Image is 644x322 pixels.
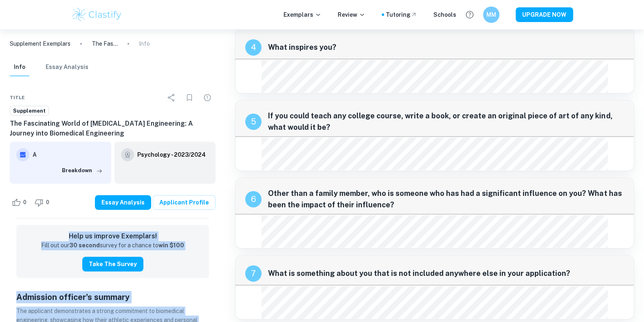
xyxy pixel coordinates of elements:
h6: Help us improve Exemplars! [23,231,202,241]
span: Supplement [10,107,48,115]
strong: 30 second [69,242,100,249]
div: recipe [245,113,262,130]
a: Supplement [10,106,49,116]
span: 0 [19,198,31,207]
div: Bookmark [181,89,198,106]
a: Schools [433,10,456,19]
button: Help and Feedback [463,8,477,22]
div: Report issue [199,89,215,106]
button: Essay Analysis [95,195,151,210]
h6: Psychology - 2023/2024 [137,150,206,159]
button: MM [483,7,499,23]
a: Applicant Profile [153,195,215,210]
p: Info [139,39,150,48]
img: Clastify logo [71,7,123,23]
button: Breakdown [60,164,105,177]
p: The Fascinating World of [MEDICAL_DATA] Engineering: A Journey into Biomedical Engineering [92,39,118,48]
div: recipe [245,39,262,56]
h6: The Fascinating World of [MEDICAL_DATA] Engineering: A Journey into Biomedical Engineering [10,119,215,138]
a: Supplement Exemplars [10,39,70,48]
div: Like [10,196,31,209]
a: Tutoring [386,10,417,19]
button: Info [10,58,29,76]
span: What is something about you that is not included anywhere else in your application? [268,268,624,279]
span: 0 [42,198,54,207]
div: Share [163,89,180,106]
span: If you could teach any college course, write a book, or create an original piece of art of any ki... [268,110,624,133]
p: Review [338,10,365,19]
h5: Admission officer's summary [16,291,209,303]
span: Title [10,94,25,101]
h6: A [33,150,105,159]
div: recipe [245,191,262,207]
strong: win $100 [158,242,184,249]
button: Take the Survey [82,257,143,271]
h6: MM [486,10,496,19]
div: recipe [245,265,262,282]
p: Exemplars [284,10,321,19]
button: UPGRADE NOW [516,7,573,22]
span: Other than a family member, who is someone who has had a significant influence on you? What has b... [268,188,624,211]
span: What inspires you? [268,42,624,53]
div: Dislike [33,196,54,209]
a: Psychology - 2023/2024 [137,148,206,161]
button: Essay Analysis [46,58,88,76]
p: Fill out our survey for a chance to [41,241,184,250]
